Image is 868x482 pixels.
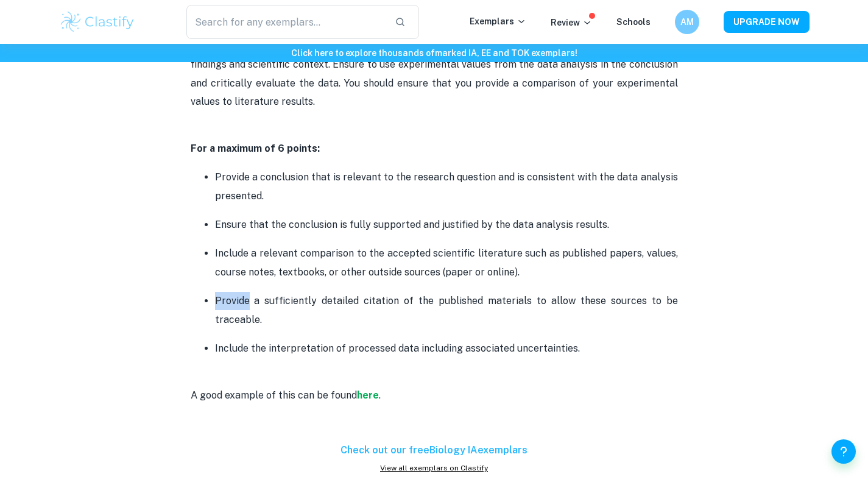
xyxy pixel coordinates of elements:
input: Search for any exemplars... [186,5,386,39]
a: View all exemplars on Clastify [191,463,678,473]
p: Exemplars [470,15,526,28]
button: UPGRADE NOW [724,11,810,33]
span: A good example of this can be found [191,389,357,401]
p: Review [551,16,592,29]
p: Ensure that the conclusion is fully supported and justified by the data analysis results. [215,216,678,234]
span: . [379,389,381,401]
button: Help and Feedback [831,439,856,464]
p: Provide a sufficiently detailed citation of the published materials to allow these sources to be ... [215,292,678,329]
a: here [357,389,379,401]
strong: For a maximum of 6 points: [191,143,320,154]
h6: Check out our free Biology IA exemplars [191,443,678,458]
img: Clastify logo [59,10,136,34]
h6: Click here to explore thousands of marked IA, EE and TOK exemplars ! [2,46,866,60]
button: AM [675,10,699,34]
p: Include the interpretation of processed data including associated uncertainties. [215,339,678,358]
p: Provide a conclusion that is relevant to the research question and is consistent with the data an... [215,168,678,205]
p: Include a relevant comparison to the accepted scientific literature such as published papers, val... [215,244,678,282]
a: Schools [616,17,651,27]
h6: AM [680,15,694,29]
